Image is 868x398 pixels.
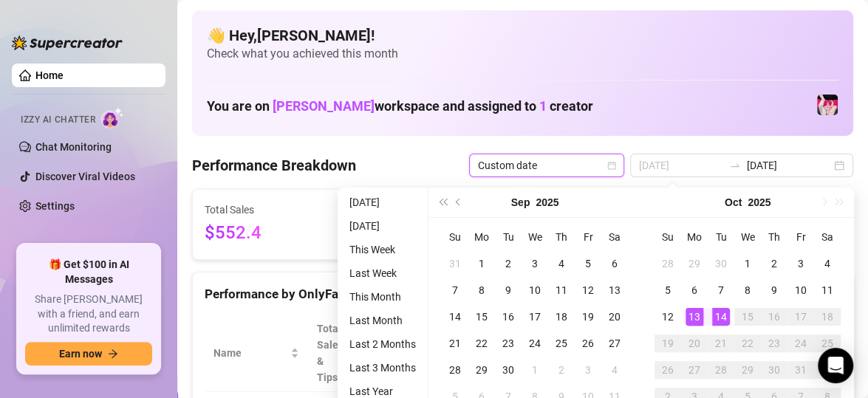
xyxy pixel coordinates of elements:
td: 2025-10-06 [681,277,708,303]
th: Mo [468,224,495,250]
td: 2025-09-02 [495,250,522,277]
div: 24 [792,334,810,352]
td: 2025-10-18 [814,303,841,330]
a: Chat Monitoring [35,141,112,153]
td: 2025-10-04 [601,357,628,383]
div: 31 [792,361,810,379]
td: 2025-10-29 [734,357,761,383]
td: 2025-10-24 [787,330,814,357]
div: 4 [819,255,836,272]
td: 2025-09-04 [548,250,575,277]
td: 2025-09-13 [601,277,628,303]
div: 15 [473,308,491,326]
button: Last year (Control + left) [434,188,451,217]
div: 21 [446,334,464,352]
div: 28 [659,255,677,272]
div: 27 [686,361,703,379]
span: [PERSON_NAME] [273,98,375,114]
a: Discover Viral Videos [35,171,135,182]
span: Earn now [59,348,102,360]
div: 27 [606,334,623,352]
td: 2025-10-16 [761,303,787,330]
td: 2025-10-01 [734,250,761,277]
span: arrow-right [108,349,118,359]
span: Custom date [478,154,615,176]
div: 28 [446,361,464,379]
td: 2025-09-25 [548,330,575,357]
div: 16 [765,308,783,326]
div: 8 [473,281,491,299]
div: 2 [553,361,570,379]
th: Tu [708,224,734,250]
span: 1 [539,98,547,114]
td: 2025-10-28 [708,357,734,383]
td: 2025-10-04 [814,250,841,277]
td: 2025-08-31 [442,250,468,277]
th: Su [442,224,468,250]
span: Total Sales & Tips [317,320,346,385]
span: 🎁 Get $100 in AI Messages [25,258,152,287]
div: Performance by OnlyFans Creator [205,284,616,304]
div: 30 [712,255,730,272]
div: 1 [526,361,544,379]
td: 2025-10-10 [787,277,814,303]
td: 2025-09-29 [468,357,495,383]
span: swap-right [729,159,741,171]
th: Sa [601,224,628,250]
td: 2025-09-01 [468,250,495,277]
div: 25 [553,334,570,352]
th: Th [548,224,575,250]
td: 2025-09-19 [575,303,601,330]
div: 19 [659,334,677,352]
div: 5 [659,281,677,299]
h4: 👋 Hey, [PERSON_NAME] ! [207,25,838,46]
div: 3 [579,361,597,379]
td: 2025-10-17 [787,303,814,330]
td: 2025-09-17 [522,303,548,330]
div: 11 [553,281,570,299]
input: Start date [639,157,723,174]
td: 2025-09-30 [495,357,522,383]
div: 1 [473,255,491,272]
td: 2025-09-03 [522,250,548,277]
li: Last 3 Months [344,359,422,377]
div: 19 [579,308,597,326]
td: 2025-09-30 [708,250,734,277]
td: 2025-10-26 [655,357,681,383]
span: Check what you achieved this month [207,46,838,62]
button: Earn nowarrow-right [25,342,152,366]
div: 26 [659,361,677,379]
div: 6 [606,255,623,272]
td: 2025-10-21 [708,330,734,357]
button: Choose a month [725,188,742,217]
td: 2025-09-20 [601,303,628,330]
div: 21 [712,334,730,352]
td: 2025-09-16 [495,303,522,330]
td: 2025-09-08 [468,277,495,303]
li: Last 2 Months [344,335,422,353]
td: 2025-09-09 [495,277,522,303]
button: Choose a year [536,188,558,217]
th: Tu [495,224,522,250]
div: 3 [526,255,544,272]
img: emopink69 [817,95,838,115]
td: 2025-10-03 [575,357,601,383]
div: 18 [819,308,836,326]
div: 24 [526,334,544,352]
td: 2025-10-25 [814,330,841,357]
th: We [734,224,761,250]
td: 2025-09-14 [442,303,468,330]
div: 12 [659,308,677,326]
div: 10 [792,281,810,299]
div: 16 [499,308,517,326]
img: AI Chatter [101,107,124,128]
td: 2025-09-27 [601,330,628,357]
td: 2025-09-15 [468,303,495,330]
td: 2025-10-23 [761,330,787,357]
td: 2025-10-01 [522,357,548,383]
span: Share [PERSON_NAME] with a friend, and earn unlimited rewards [25,292,152,336]
td: 2025-10-14 [708,303,734,330]
td: 2025-10-20 [681,330,708,357]
div: 23 [499,334,517,352]
th: Mo [681,224,708,250]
